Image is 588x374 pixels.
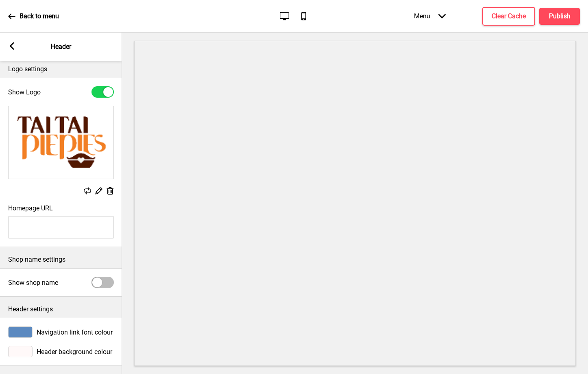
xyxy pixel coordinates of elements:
[8,279,58,287] label: Show shop name
[8,346,114,357] div: Header background colour
[8,326,114,338] div: Navigation link font colour
[37,348,112,356] span: Header background colour
[406,4,454,28] div: Menu
[8,305,114,314] p: Header settings
[20,12,59,21] p: Back to menu
[539,8,580,25] button: Publish
[8,5,59,27] a: Back to menu
[8,204,53,212] label: Homepage URL
[8,65,114,74] p: Logo settings
[8,255,114,264] p: Shop name settings
[8,88,41,96] label: Show Logo
[549,12,571,21] h4: Publish
[482,7,535,26] button: Clear Cache
[492,12,526,21] h4: Clear Cache
[37,328,113,336] span: Navigation link font colour
[9,106,113,179] img: Image
[51,42,71,51] p: Header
